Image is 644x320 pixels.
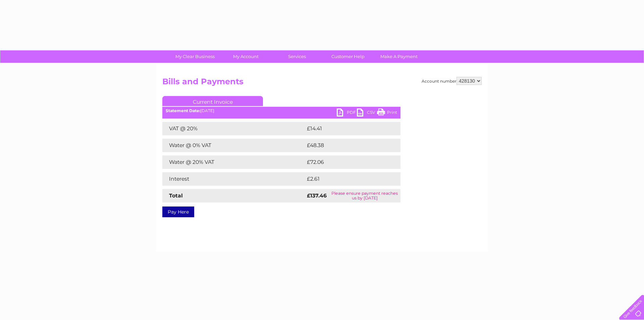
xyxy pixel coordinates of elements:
a: Current Invoice [162,96,263,106]
a: Services [269,50,325,63]
a: CSV [357,108,377,118]
td: £14.41 [305,122,386,135]
b: Statement Date: [166,108,200,113]
div: Account number [422,77,482,85]
strong: £137.46 [307,192,327,199]
a: Make A Payment [371,50,427,63]
td: Please ensure payment reaches us by [DATE] [329,189,400,202]
td: £48.38 [305,139,387,152]
a: PDF [337,108,357,118]
strong: Total [169,192,183,199]
h2: Bills and Payments [162,77,482,90]
td: Water @ 0% VAT [162,139,305,152]
a: Pay Here [162,207,194,217]
a: Customer Help [320,50,376,63]
td: Interest [162,172,305,186]
a: My Account [218,50,274,63]
a: Print [377,108,397,118]
td: £2.61 [305,172,384,186]
a: My Clear Business [167,50,223,63]
td: VAT @ 20% [162,122,305,135]
td: Water @ 20% VAT [162,155,305,169]
td: £72.06 [305,155,387,169]
div: [DATE] [162,108,400,113]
